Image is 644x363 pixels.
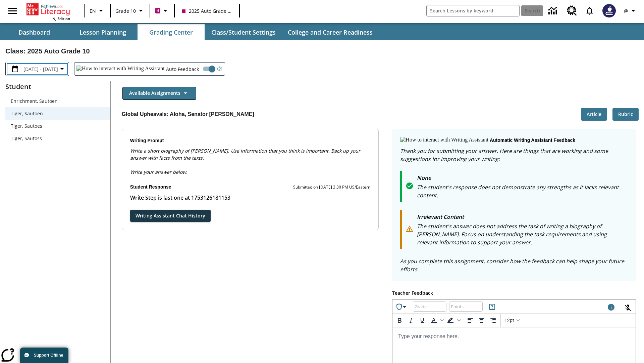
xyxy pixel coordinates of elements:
button: Grade: Grade 10, Select a grade [113,5,148,17]
button: Writing Assistant Chat History [130,210,211,222]
button: Dashboard [1,24,68,40]
p: Write a short biography of [PERSON_NAME]. Use information that you think is important. Back up yo... [130,147,371,161]
button: Boost Class color is violet red. Change class color [152,5,172,17]
button: Select the date range menu item [8,65,66,73]
p: Write your answer below. [130,161,371,175]
p: Thank you for submitting your answer. Here are things that are working and some suggestions for i... [400,147,628,163]
span: Tiger, Sautoes [11,122,105,129]
button: College and Career Readiness [282,24,378,40]
a: Resource Center, Will open in new tab [563,2,581,20]
button: Align left [465,315,476,326]
p: Writing Prompt [130,137,371,145]
div: Enrichment, Sautoen [5,95,110,107]
button: Grading Center [138,24,205,40]
p: None [417,174,628,183]
p: Student Response [130,184,171,191]
button: Lesson Planning [69,24,136,40]
button: Rules for Earning Points and Achievements, Will open in new tab [485,300,499,314]
button: Select a new avatar [598,2,620,19]
span: Tiger, Sautoen [11,110,105,117]
span: EN [90,7,96,14]
button: Underline [417,315,428,326]
button: Article, Will open in new tab [581,108,607,121]
a: Data Center [544,2,563,20]
input: search field [427,5,519,16]
button: Language: EN, Select a language [87,5,108,17]
h2: Class : 2025 Auto Grade 10 [5,46,639,56]
button: Class/Student Settings [206,24,281,40]
img: Avatar [602,4,616,17]
span: 2025 Auto Grade 10 [182,7,232,14]
a: Home [26,3,70,16]
button: Support Offline [20,348,68,363]
span: @ [624,7,628,14]
button: Profile/Settings [620,5,641,17]
button: Rubric, Will open in new tab [612,108,639,121]
button: Bold [394,315,405,326]
span: NJ Edition [52,16,70,21]
button: Click to activate and allow voice recognition [620,300,636,316]
p: Submitted on [DATE] 3:30 PM US/Eastern [293,184,370,191]
div: Tiger, Sautoss [5,132,110,145]
p: Irrelevant Content [417,213,628,222]
p: Student Response [130,194,371,202]
div: Tiger, Sautoes [5,120,110,132]
span: Tiger, Sautoss [11,135,105,142]
p: Global Upheavals: Aloha, Senator [PERSON_NAME] [122,110,254,118]
a: Notifications [581,2,598,19]
div: Background color [445,315,462,326]
div: Grade: Letters, numbers, %, + and - are allowed. [413,301,446,312]
input: Grade: Letters, numbers, %, + and - are allowed. [413,297,446,315]
span: Grade 10 [115,7,136,14]
span: B [156,6,159,15]
div: Points: Must be equal to or less than 25. [449,301,483,312]
button: Italic [405,315,417,326]
input: Points: Must be equal to or less than 25. [449,297,483,315]
div: Tiger, Sautoen [5,107,110,120]
p: Write Step is last one at 1753126181153 [130,194,371,202]
button: Align center [476,315,487,326]
button: Available Assignments [122,87,196,100]
svg: Collapse Date Range Filter [58,65,66,73]
button: Open side menu [3,1,22,21]
span: Support Offline [34,353,63,358]
p: The student's response does not demonstrate any strengths as it lacks relevant content. [417,183,628,199]
div: Maximum 1000 characters Press Escape to exit toolbar and use left and right arrow keys to access ... [607,303,615,313]
span: Enrichment, Sautoen [11,97,105,105]
div: Text color [428,315,445,326]
button: Achievements [392,300,411,314]
button: Open Help for Writing Assistant [215,63,225,75]
button: Align right [487,315,499,326]
span: Auto Feedback [166,66,199,73]
p: Automatic writing assistant feedback [490,137,575,144]
p: Teacher Feedback [392,289,636,297]
span: [DATE] - [DATE] [23,66,58,73]
button: Font sizes [502,315,522,326]
p: Student [5,81,110,92]
div: Home [26,2,70,21]
p: As you complete this assignment, consider how the feedback can help shape your future efforts. [400,257,628,273]
p: The student's answer does not address the task of writing a biography of [PERSON_NAME]. Focus on ... [417,222,628,246]
img: How to interact with Writing Assistant [76,66,165,72]
span: 12pt [504,318,514,323]
img: How to interact with Writing Assistant [400,137,488,144]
